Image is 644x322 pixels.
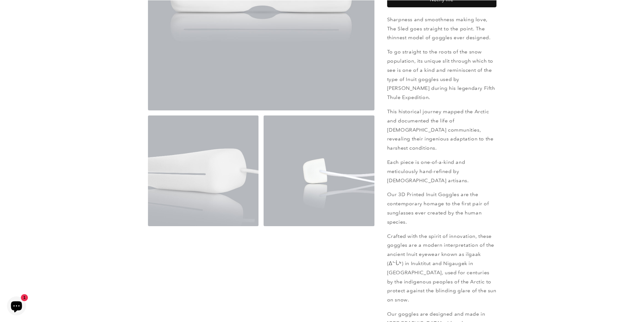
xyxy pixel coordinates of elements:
[387,15,496,42] p: Sharpness and smoothness making love, The Sled goes straight to the point. The thinnest model of ...
[387,47,496,102] p: To go straight to the roots of the snow population, its unique slit through which to see is one o...
[387,232,496,305] p: Crafted with the spirit of innovation, these goggles are a modern interpretation of the ancient I...
[5,296,28,317] inbox-online-store-chat: Shopify online store chat
[387,158,496,185] p: Each piece is one-of-a-kind and meticulously hand-refined by [DEMOGRAPHIC_DATA] artisans.
[387,107,496,153] p: This historical journey mapped the Arctic and documented the life of [DEMOGRAPHIC_DATA] communiti...
[387,190,496,226] p: Our 3D Printed Inuit Goggles are the contemporary homage to the first pair of sunglasses ever cre...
